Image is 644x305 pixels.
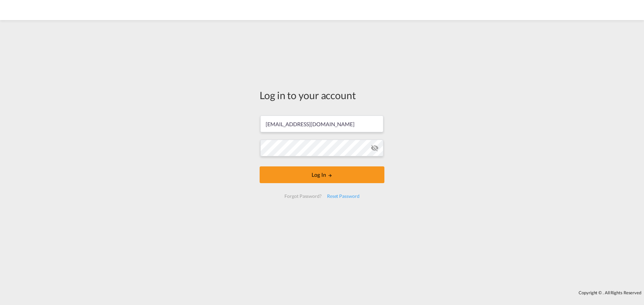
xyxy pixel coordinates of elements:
[371,144,379,152] md-icon: icon-eye-off
[260,166,384,183] button: LOGIN
[260,88,384,102] div: Log in to your account
[324,190,362,202] div: Reset Password
[260,116,383,132] input: Enter email/phone number
[282,190,324,202] div: Forgot Password?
